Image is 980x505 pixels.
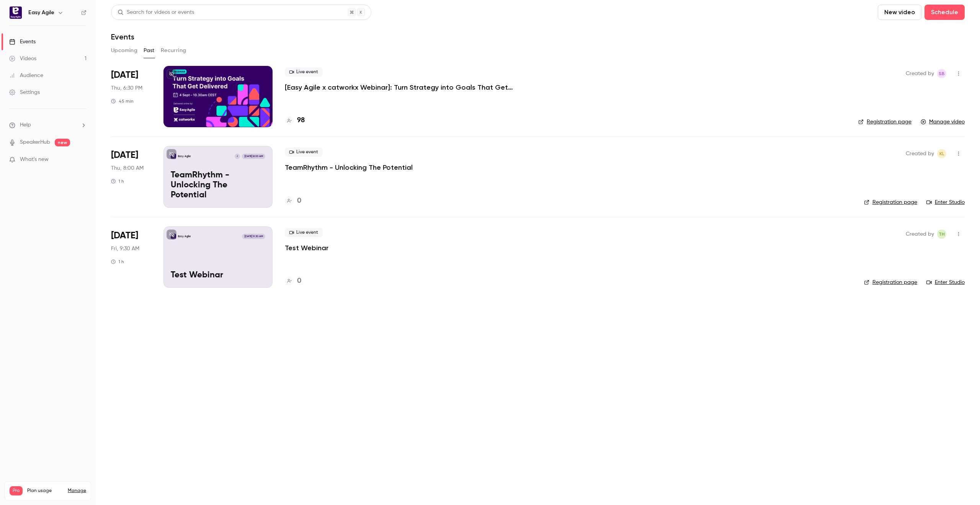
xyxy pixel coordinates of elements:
[285,115,305,126] a: 98
[27,488,63,494] span: Plan usage
[20,138,50,146] a: SpeakerHub
[118,8,194,16] div: Search for videos or events
[285,67,323,77] span: Live event
[937,230,946,239] span: Tenille Hoppo
[285,276,301,286] a: 0
[297,276,301,286] h4: 0
[939,69,945,78] span: SB
[163,226,273,288] a: Test WebinarEasy Agile[DATE] 9:30 AMTest Webinar
[171,171,265,200] p: TeamRhythm - Unlocking The Potential
[285,148,323,157] span: Live event
[9,38,36,46] div: Events
[111,69,138,81] span: [DATE]
[111,146,151,207] div: Mar 19 Wed, 2:00 PM (America/Los Angeles)
[297,196,301,206] h4: 0
[111,178,124,184] div: 1 h
[285,163,413,172] a: TeamRhythm - Unlocking The Potential
[285,243,328,252] a: Test Webinar
[926,198,965,206] a: Enter Studio
[921,118,965,126] a: Manage video
[9,89,40,96] div: Settings
[939,230,945,239] span: TH
[285,83,514,92] a: [Easy Agile x catworkx Webinar]: Turn Strategy into Goals That Get Delivered
[111,98,134,104] div: 45 min
[10,7,22,19] img: Easy Agile
[55,139,70,146] span: new
[111,226,151,288] div: Feb 7 Fri, 9:30 AM (Australia/Sydney)
[9,55,36,62] div: Videos
[906,149,934,158] span: Created by
[111,66,151,127] div: Sep 4 Thu, 6:30 PM (Australia/Sydney)
[77,156,87,163] iframe: Noticeable Trigger
[111,84,142,92] span: Thu, 6:30 PM
[234,153,240,159] div: J
[297,115,305,126] h4: 98
[111,149,138,161] span: [DATE]
[161,44,186,57] button: Recurring
[20,20,84,26] div: Domain: [DOMAIN_NAME]
[864,279,917,286] a: Registration page
[939,149,944,158] span: KL
[171,271,265,280] p: Test Webinar
[12,12,18,18] img: logo_orange.svg
[85,45,129,50] div: Keywords by Traffic
[111,44,137,57] button: Upcoming
[937,69,946,78] span: Sadhana Balaji
[21,12,38,18] div: v 4.0.25
[242,154,265,159] span: [DATE] 8:00 AM
[178,234,191,238] p: Easy Agile
[285,228,323,237] span: Live event
[28,9,54,16] h6: Easy Agile
[21,44,27,51] img: tab_domain_overview_orange.svg
[906,230,934,239] span: Created by
[76,44,82,51] img: tab_keywords_by_traffic_grey.svg
[111,32,134,41] h1: Events
[111,230,138,242] span: [DATE]
[285,196,301,206] a: 0
[68,488,86,494] a: Manage
[144,44,155,57] button: Past
[111,164,144,172] span: Thu, 8:00 AM
[10,486,23,495] span: Pro
[12,20,18,26] img: website_grey.svg
[163,146,273,207] a: TeamRhythm - Unlocking The PotentialEasy AgileJ[DATE] 8:00 AMTeamRhythm - Unlocking The Potential
[9,121,87,129] li: help-dropdown-opener
[858,118,911,126] a: Registration page
[906,69,934,78] span: Created by
[178,154,191,158] p: Easy Agile
[111,259,124,265] div: 1 h
[20,121,31,129] span: Help
[878,5,921,20] button: New video
[29,45,69,50] div: Domain Overview
[20,156,49,164] span: What's new
[937,149,946,158] span: Kevin Lee
[242,234,265,239] span: [DATE] 9:30 AM
[926,279,965,286] a: Enter Studio
[9,72,43,79] div: Audience
[864,198,917,206] a: Registration page
[111,245,139,252] span: Fri, 9:30 AM
[924,5,965,20] button: Schedule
